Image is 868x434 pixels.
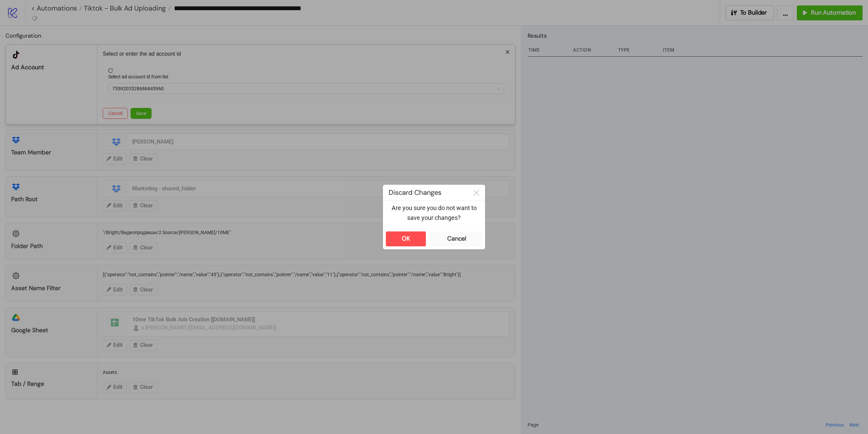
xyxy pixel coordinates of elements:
button: OK [386,231,426,246]
button: Cancel [431,231,482,246]
div: Cancel [447,235,466,243]
div: Discard Changes [383,185,468,200]
p: Are you sure you do not want to save your changes? [389,203,479,223]
div: OK [402,235,410,243]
